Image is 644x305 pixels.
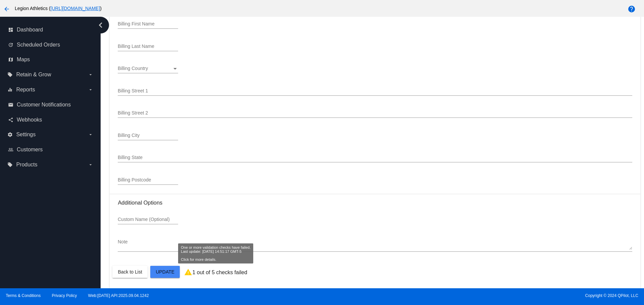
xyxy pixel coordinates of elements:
[95,20,106,30] i: chevron_left
[118,88,632,94] input: Billing Street 1
[8,27,13,32] i: dashboard
[8,57,13,62] i: map
[17,57,30,63] span: Maps
[118,200,632,206] h3: Additional Options
[118,110,632,116] input: Billing Street 2
[118,66,178,71] mat-select: Billing Country
[328,293,638,298] span: Copyright © 2024 QPilot, LLC
[16,87,35,93] span: Reports
[8,99,93,110] a: email Customer Notifications
[3,5,11,13] mat-icon: arrow_back
[192,270,247,276] p: 1 out of 5 checks failed
[8,115,93,125] a: share Webhooks
[118,21,178,27] input: Billing First Name
[112,266,147,278] button: Back to List
[118,66,148,71] span: Billing Country
[88,293,149,298] a: Web:[DATE] API:2025.09.04.1242
[8,102,13,107] i: email
[88,72,93,77] i: arrow_drop_down
[15,6,102,11] span: Legion Athletics ( )
[7,87,13,92] i: equalizer
[8,54,93,65] a: map Maps
[184,268,192,276] mat-icon: warning
[8,40,93,50] a: update Scheduled Orders
[628,5,636,13] mat-icon: help
[16,162,37,168] span: Products
[150,266,180,278] button: Update
[17,27,43,33] span: Dashboard
[118,133,178,138] input: Billing City
[156,269,174,275] span: Update
[7,72,13,77] i: local_offer
[118,155,632,160] input: Billing State
[7,162,13,167] i: local_offer
[17,117,42,123] span: Webhooks
[17,42,60,48] span: Scheduled Orders
[118,44,178,49] input: Billing Last Name
[118,177,178,183] input: Billing Postcode
[7,132,13,137] i: settings
[52,293,77,298] a: Privacy Policy
[88,132,93,137] i: arrow_drop_down
[8,147,13,152] i: people_outline
[8,144,93,155] a: people_outline Customers
[16,132,36,138] span: Settings
[88,87,93,92] i: arrow_drop_down
[8,24,93,35] a: dashboard Dashboard
[16,72,51,78] span: Retain & Grow
[88,162,93,167] i: arrow_drop_down
[6,293,41,298] a: Terms & Conditions
[8,117,13,123] i: share
[118,269,142,275] span: Back to List
[17,147,43,153] span: Customers
[118,217,178,222] input: Custom Name (Optional)
[8,42,13,48] i: update
[51,6,100,11] a: [URL][DOMAIN_NAME]
[17,102,71,108] span: Customer Notifications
